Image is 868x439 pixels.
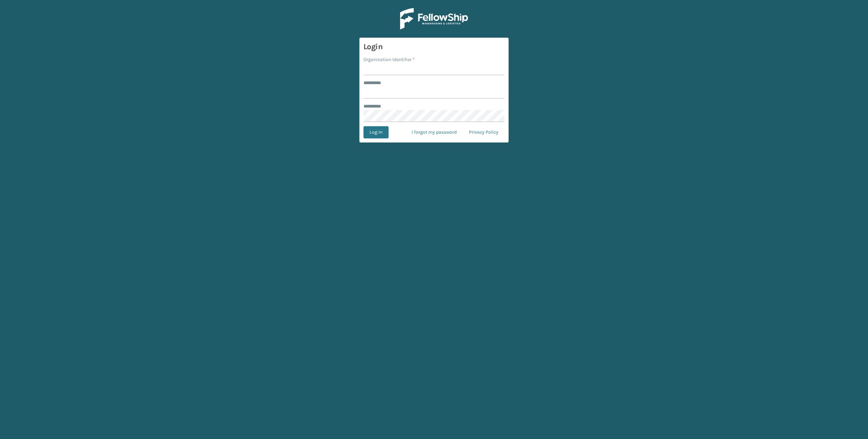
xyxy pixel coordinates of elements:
a: I forgot my password [406,126,463,138]
h3: Login [363,42,505,52]
img: Logo [400,8,468,30]
label: Organization Identifier [363,56,415,63]
a: Privacy Policy [463,126,505,138]
button: Log In [363,126,389,138]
